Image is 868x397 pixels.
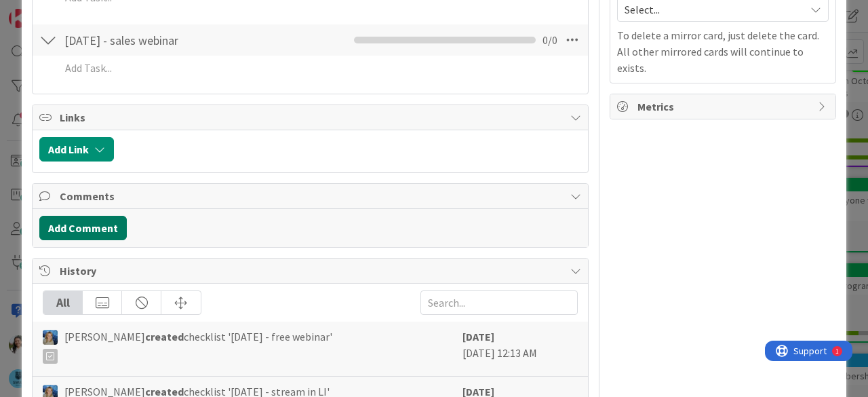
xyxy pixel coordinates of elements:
b: [DATE] [462,330,494,343]
input: Add Checklist... [60,28,285,52]
span: Comments [60,188,564,204]
button: Add Comment [39,216,127,240]
span: History [60,263,564,279]
span: Metrics [637,98,811,115]
span: 0 / 0 [542,32,557,48]
img: MA [43,330,58,345]
input: Search... [420,290,578,315]
span: Support [28,2,62,18]
span: Links [60,109,564,126]
div: All [43,291,83,314]
div: [DATE] 12:13 AM [462,328,578,369]
b: created [145,330,184,343]
span: [PERSON_NAME] checklist '[DATE] - free webinar' [64,328,332,364]
button: Add Link [39,137,114,162]
p: To delete a mirror card, just delete the card. All other mirrored cards will continue to exists. [617,27,829,76]
div: 1 [71,5,74,16]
